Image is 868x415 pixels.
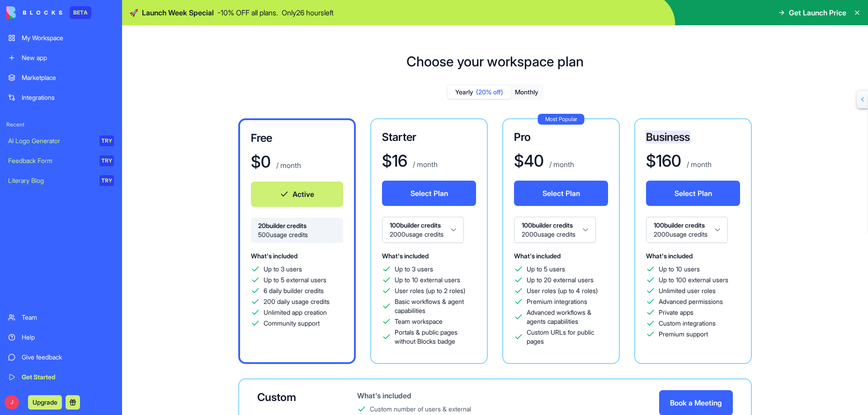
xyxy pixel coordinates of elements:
[514,152,544,170] h1: $ 40
[28,395,62,410] button: Upgrade
[382,130,476,145] h3: Starter
[258,221,336,230] span: 20 builder credits
[99,155,114,166] div: TRY
[395,286,465,295] span: User roles (up to 2 roles)
[514,130,608,145] h3: Pro
[99,175,114,186] div: TRY
[8,176,93,185] div: Literary Blog
[264,286,324,295] span: 6 daily builder credits
[264,308,327,317] span: Unlimited app creation
[659,286,716,295] span: Unlimited user roles
[22,313,114,322] div: Team
[547,159,574,170] p: / month
[527,275,594,284] span: Up to 20 external users
[22,353,114,362] div: Give feedback
[411,159,438,170] p: / month
[659,319,716,328] span: Custom integrations
[511,86,542,99] button: Monthly
[6,6,91,19] a: BETA
[258,230,336,239] span: 500 usage credits
[527,328,608,346] span: Custom URLs for public pages
[22,33,114,42] div: My Workspace
[685,159,712,170] p: / month
[3,121,119,128] span: Recent
[538,114,585,125] div: Most Popular
[514,252,561,260] span: What's included
[22,373,114,382] div: Get Started
[251,131,343,145] h3: Free
[395,265,433,274] span: Up to 3 users
[282,7,334,18] p: Only 26 hours left
[646,152,681,170] h1: $ 160
[382,152,407,170] h1: $ 16
[659,265,700,274] span: Up to 10 users
[395,317,443,326] span: Team workspace
[395,297,476,315] span: Basic workflows & agent capabilities
[274,160,301,171] p: / month
[8,156,93,165] div: Feedback Form
[659,275,728,284] span: Up to 100 external users
[3,308,119,326] a: Team
[264,275,326,284] span: Up to 5 external users
[395,328,476,346] span: Portals & public pages without Blocks badge
[659,308,693,317] span: Private apps
[476,88,503,97] span: (20% off)
[527,297,587,306] span: Premium integrations
[3,368,119,386] a: Get Started
[357,390,483,401] div: What's included
[28,397,62,406] a: Upgrade
[3,328,119,346] a: Help
[382,252,429,260] span: What's included
[264,265,302,274] span: Up to 3 users
[22,53,114,62] div: New app
[8,136,93,145] div: AI Logo Generator
[99,135,114,146] div: TRY
[659,297,723,306] span: Advanced permissions
[264,297,330,306] span: 200 daily usage credits
[264,319,320,328] span: Community support
[646,181,740,206] button: Select Plan
[142,7,214,18] span: Launch Week Special
[406,53,584,70] h1: Choose your workspace plan
[789,7,846,18] span: Get Launch Price
[514,181,608,206] button: Select Plan
[3,172,119,190] a: Literary BlogTRY
[22,73,114,82] div: Marketplace
[382,181,476,206] button: Select Plan
[645,131,691,144] span: Business
[3,69,119,87] a: Marketplace
[6,6,62,19] img: logo
[251,182,343,207] button: Active
[646,252,693,260] span: What's included
[448,86,511,99] button: Yearly
[5,395,19,410] span: J
[395,275,460,284] span: Up to 10 external users
[22,93,114,102] div: Integrations
[3,89,119,107] a: Integrations
[129,7,138,18] span: 🚀
[527,265,565,274] span: Up to 5 users
[527,286,598,295] span: User roles (up to 4 roles)
[70,6,91,19] div: BETA
[251,252,297,260] span: What's included
[22,333,114,342] div: Help
[3,132,119,150] a: AI Logo GeneratorTRY
[251,153,271,171] h1: $ 0
[3,49,119,67] a: New app
[3,348,119,366] a: Give feedback
[527,308,608,326] span: Advanced workflows & agents capabilities
[257,390,328,405] div: Custom
[3,152,119,170] a: Feedback FormTRY
[659,330,708,339] span: Premium support
[217,7,278,18] p: - 10 % OFF all plans.
[3,29,119,47] a: My Workspace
